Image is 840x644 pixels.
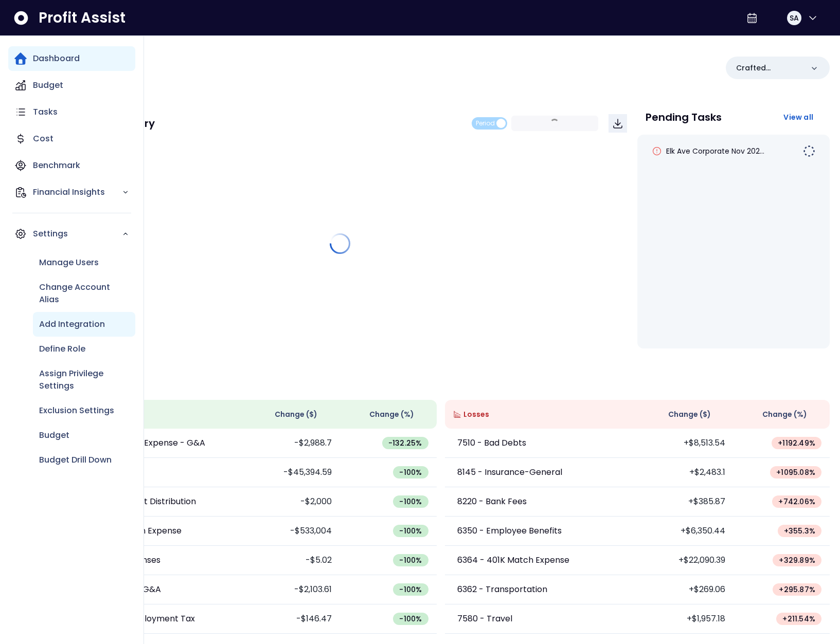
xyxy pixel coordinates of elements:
[637,604,734,634] td: +$1,957.18
[457,613,512,625] p: 7580 - Travel
[33,159,80,172] p: Benchmark
[666,146,764,156] span: Elk Ave Corporate Nov 202...
[399,526,422,536] span: -100 %
[33,186,122,198] p: Financial Insights
[39,9,126,27] span: Profit Assist
[39,281,129,306] p: Change Account Alias
[776,467,815,477] span: + 1095.08 %
[457,466,562,479] p: 8145 - Insurance-General
[244,429,340,458] td: -$2,988.7
[33,133,53,145] p: Cost
[646,112,722,122] p: Pending Tasks
[783,112,813,122] span: View all
[399,496,422,507] span: -100 %
[463,409,489,420] span: Losses
[33,79,63,91] p: Budget
[637,458,734,487] td: +$2,483.1
[51,377,830,388] p: Wins & Losses
[779,555,815,565] span: + 329.89 %
[33,106,58,118] p: Tasks
[762,409,807,420] span: Change (%)
[775,108,821,126] button: View all
[388,438,422,448] span: -132.25 %
[275,409,317,420] span: Change ( $ )
[399,555,422,565] span: -100 %
[668,409,711,420] span: Change ( $ )
[244,546,340,575] td: -$5.02
[782,614,815,624] span: + 211.54 %
[244,575,340,604] td: -$2,103.61
[637,575,734,604] td: +$269.06
[33,228,122,240] p: Settings
[399,467,422,477] span: -100 %
[790,13,799,23] span: SA
[399,614,422,624] span: -100 %
[784,526,815,536] span: + 355.3 %
[457,554,569,566] p: 6364 - 401K Match Expense
[457,495,527,508] p: 8220 - Bank Fees
[637,546,734,575] td: +$22,090.39
[39,429,69,441] p: Budget
[39,367,129,392] p: Assign Privilege Settings
[39,404,114,417] p: Exclusion Settings
[244,517,340,546] td: -$533,004
[778,496,815,507] span: + 742.06 %
[244,458,340,487] td: -$45,394.59
[39,343,85,355] p: Define Role
[637,487,734,517] td: +$385.87
[637,429,734,458] td: +$8,513.54
[637,517,734,546] td: +$6,350.44
[39,256,99,269] p: Manage Users
[457,583,547,596] p: 6362 - Transportation
[39,454,112,466] p: Budget Drill Down
[244,487,340,517] td: -$2,000
[779,584,815,595] span: + 295.87 %
[457,525,562,537] p: 6350 - Employee Benefits
[39,318,105,330] p: Add Integration
[609,114,627,133] button: Download
[778,438,815,448] span: + 1192.49 %
[33,52,80,65] p: Dashboard
[244,604,340,634] td: -$146.47
[369,409,414,420] span: Change (%)
[399,584,422,595] span: -100 %
[736,63,803,73] p: Crafted Concepts
[457,437,526,449] p: 7510 - Bad Debts
[803,145,815,157] img: Not yet Started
